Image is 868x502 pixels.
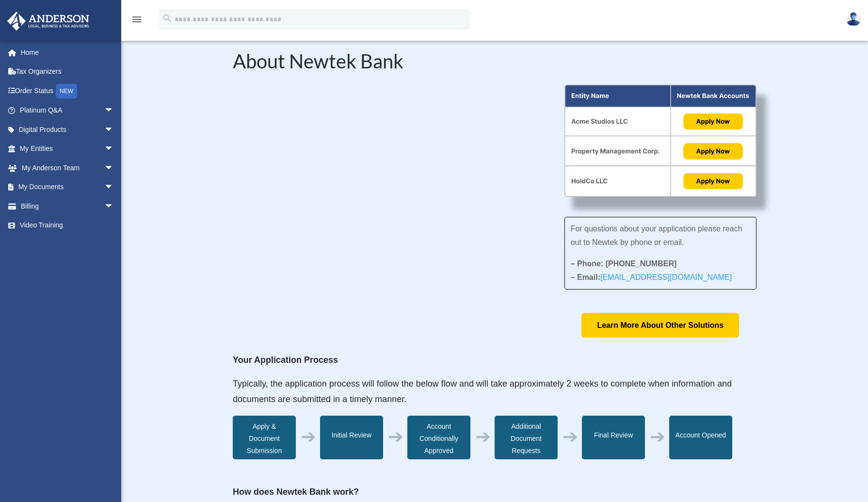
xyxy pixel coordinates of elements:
[600,273,732,286] a: [EMAIL_ADDRESS][DOMAIN_NAME]
[104,158,124,178] span: arrow_drop_down
[4,12,92,31] img: Anderson Advisors Platinum Portal
[407,416,470,459] div: Account Conditionally Approved
[7,81,129,101] a: Order StatusNEW
[104,139,124,159] span: arrow_drop_down
[669,416,732,459] div: Account Opened
[7,43,129,62] a: Home
[162,13,173,24] i: search
[650,431,665,443] div: ➔
[564,84,756,197] img: About Partnership Graphic (3)
[7,158,129,178] a: My Anderson Teamarrow_drop_down
[7,196,129,216] a: Billingarrow_drop_down
[7,101,129,120] a: Platinum Q&Aarrow_drop_down
[7,216,129,235] a: Video Training
[563,431,578,443] div: ➔
[582,416,645,459] div: Final Review
[233,84,535,255] iframe: NewtekOne and Newtek Bank's Partnership with Anderson Advisors
[475,431,491,443] div: ➔
[581,313,739,338] a: Learn More About Other Solutions
[301,431,316,443] div: ➔
[104,120,124,140] span: arrow_drop_down
[571,273,732,281] strong: – Email:
[495,416,558,459] div: Additional Document Requests
[571,225,742,246] span: For questions about your application please reach out to Newtek by phone or email.
[7,178,129,197] a: My Documentsarrow_drop_down
[233,355,338,365] strong: Your Application Process
[131,17,143,25] a: menu
[846,12,861,26] img: User Pic
[320,416,383,459] div: Initial Review
[104,196,124,216] span: arrow_drop_down
[104,101,124,121] span: arrow_drop_down
[388,431,403,443] div: ➔
[7,139,129,159] a: My Entitiesarrow_drop_down
[131,14,143,25] i: menu
[233,51,756,76] h2: About Newtek Bank
[7,62,129,81] a: Tax Organizers
[233,379,732,404] span: Typically, the application process will follow the below flow and will take approximately 2 weeks...
[571,259,677,268] strong: – Phone: [PHONE_NUMBER]
[104,178,124,197] span: arrow_drop_down
[7,120,129,139] a: Digital Productsarrow_drop_down
[233,487,359,497] strong: How does Newtek Bank work?
[56,84,77,98] div: NEW
[233,416,296,459] div: Apply & Document Submission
